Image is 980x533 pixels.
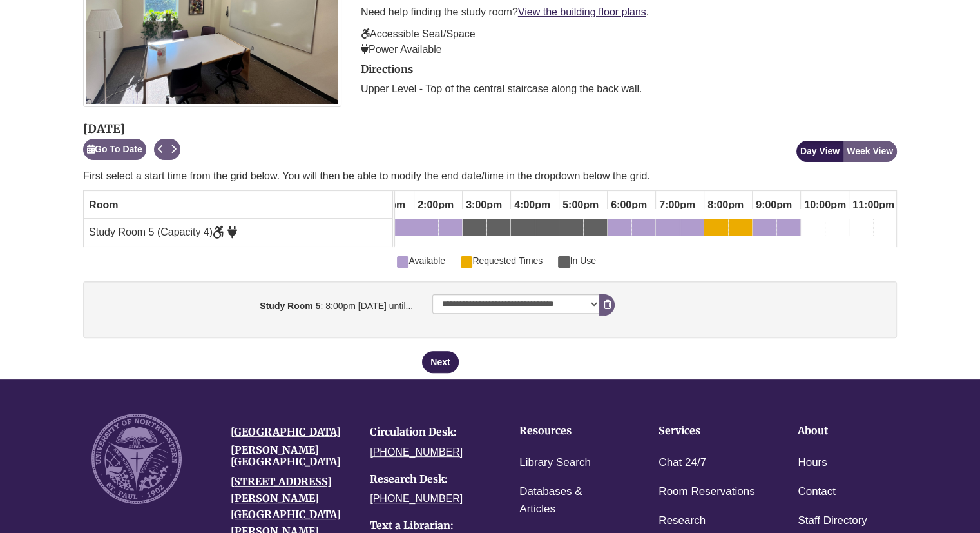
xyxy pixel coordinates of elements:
[487,219,510,241] a: 3:30pm Thursday, September 18, 2025 - Study Room 5 - In Use
[83,123,180,136] h2: [DATE]
[843,141,897,162] button: Week View
[558,254,596,268] span: In Use
[390,219,414,241] a: 1:30pm Thursday, September 18, 2025 - Study Room 5 - Available
[519,454,591,472] a: Library Search
[658,425,758,437] h4: Services
[414,219,438,241] a: 2:00pm Thursday, September 18, 2025 - Study Room 5 - Available
[463,219,486,241] a: 3:00pm Thursday, September 18, 2025 - Study Room 5 - In Use
[608,194,650,216] span: 6:00pm
[519,483,619,519] a: Databases & Articles
[753,219,776,241] a: 9:00pm Thursday, September 18, 2025 - Study Room 5 - Available
[414,194,457,216] span: 2:00pm
[370,474,490,485] h4: Research Desk:
[361,64,897,97] div: directions
[260,301,320,311] strong: Study Room 5
[584,219,607,241] a: 5:30pm Thursday, September 18, 2025 - Study Room 5 - In Use
[370,447,463,458] a: [PHONE_NUMBER]
[439,219,462,241] a: 2:30pm Thursday, September 18, 2025 - Study Room 5 - Available
[370,520,490,532] h4: Text a Librarian:
[798,425,897,437] h4: About
[83,281,897,373] div: booking form
[89,199,118,210] span: Room
[511,219,535,241] a: 4:00pm Thursday, September 18, 2025 - Study Room 5 - In Use
[361,81,897,97] p: Upper Level - Top of the central staircase along the back wall.
[463,194,505,216] span: 3:00pm
[89,226,237,237] span: Study Room 5 (Capacity 4)
[753,194,795,216] span: 9:00pm
[632,219,655,241] a: 6:30pm Thursday, September 18, 2025 - Study Room 5 - Available
[370,427,490,438] h4: Circulation Desk:
[704,194,747,216] span: 8:00pm
[777,219,800,241] a: 9:30pm Thursday, September 18, 2025 - Study Room 5 - Available
[535,219,559,241] a: 4:30pm Thursday, September 18, 2025 - Study Room 5 - In Use
[231,425,341,438] a: [GEOGRAPHIC_DATA]
[656,194,698,216] span: 7:00pm
[798,512,867,530] a: Staff Directory
[658,454,706,472] a: Chat 24/7
[461,254,543,268] span: Requested Times
[519,425,619,437] h4: Resources
[729,219,752,241] a: 8:30pm Thursday, September 18, 2025 - Study Room 5 - Available
[154,139,168,160] button: Previous
[796,141,843,162] button: Day View
[849,194,898,216] span: 11:00pm
[397,254,445,268] span: Available
[559,219,583,241] a: 5:00pm Thursday, September 18, 2025 - Study Room 5 - In Use
[231,445,351,467] h4: [PERSON_NAME][GEOGRAPHIC_DATA]
[422,351,458,373] button: Next
[801,194,849,216] span: 10:00pm
[518,6,646,17] a: View the building floor plans
[83,168,897,184] p: First select a start time from the grid below. You will then be able to modify the end date/time ...
[658,483,754,501] a: Room Reservations
[370,493,463,504] a: [PHONE_NUMBER]
[656,219,680,241] a: 7:00pm Thursday, September 18, 2025 - Study Room 5 - Available
[798,454,827,472] a: Hours
[798,483,836,501] a: Contact
[608,219,631,241] a: 6:00pm Thursday, September 18, 2025 - Study Room 5 - Available
[91,414,182,504] img: UNW seal
[361,64,897,75] h2: Directions
[559,194,602,216] span: 5:00pm
[167,139,180,160] button: Next
[361,5,897,20] p: Need help finding the study room? .
[680,219,704,241] a: 7:30pm Thursday, September 18, 2025 - Study Room 5 - Available
[361,26,897,57] p: Accessible Seat/Space Power Available
[83,139,146,160] button: Go To Date
[704,219,728,241] a: 8:00pm Thursday, September 18, 2025 - Study Room 5 - Available
[86,294,423,313] label: : 8:00pm [DATE] until...
[511,194,553,216] span: 4:00pm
